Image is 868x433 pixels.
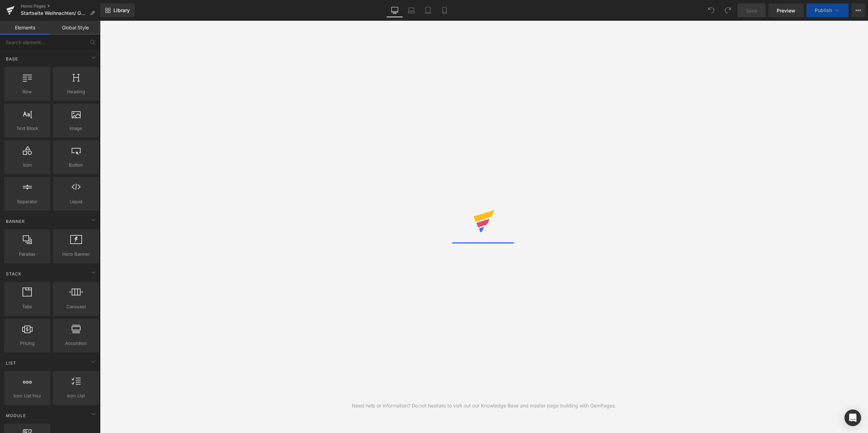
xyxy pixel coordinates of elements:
[851,3,865,17] button: More
[6,161,48,169] span: Icon
[55,198,97,205] span: Liquid
[5,56,19,62] span: Base
[5,412,27,419] span: Module
[6,303,48,310] span: Tabs
[768,3,804,17] a: Preview
[21,10,87,16] span: Startseite Weihnachten/ God [DATE]
[6,340,48,347] span: Pricing
[6,88,48,95] span: Row
[55,340,97,347] span: Accordion
[403,3,420,17] a: Laptop
[6,198,48,205] span: Separator
[113,7,130,13] span: Library
[436,3,453,17] a: Mobile
[5,360,17,366] span: List
[806,3,849,17] button: Publish
[5,218,26,225] span: Banner
[55,125,97,132] span: Image
[746,7,757,14] span: Save
[420,3,436,17] a: Tablet
[844,410,861,426] div: Open Intercom Messenger
[55,88,97,95] span: Heading
[352,402,616,410] div: Need help or information? Do not hesitate to visit out our Knowledge Base and master page buildin...
[777,7,795,14] span: Preview
[21,3,100,9] a: Home Pages
[100,3,135,17] a: New Library
[50,21,100,35] a: Global Style
[815,8,832,13] span: Publish
[721,3,735,17] button: Redo
[55,251,97,258] span: Hero Banner
[704,3,718,17] button: Undo
[55,161,97,169] span: Button
[55,303,97,310] span: Carousel
[6,251,48,258] span: Parallax
[6,125,48,132] span: Text Block
[55,392,97,399] span: Icon List
[5,271,22,277] span: Stack
[386,3,403,17] a: Desktop
[6,392,48,399] span: Icon List Hoz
